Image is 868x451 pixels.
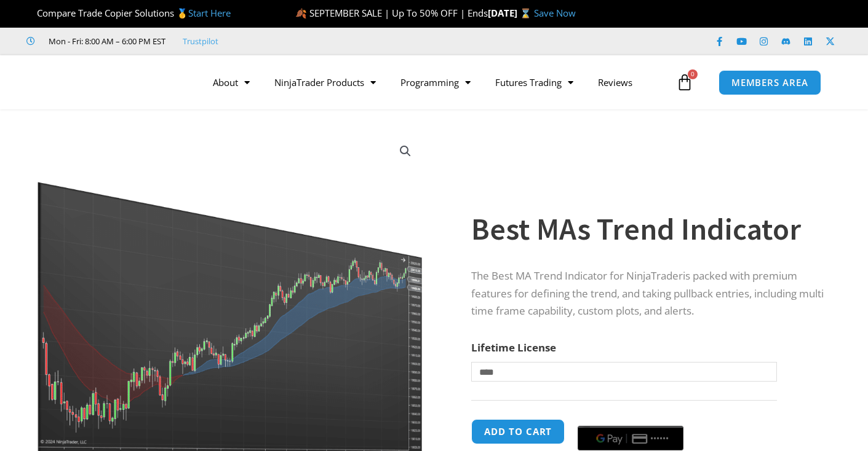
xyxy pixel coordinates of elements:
button: Buy with GPay [578,426,683,450]
text: •••••• [651,434,669,443]
a: Futures Trading [483,68,586,96]
iframe: Secure payment input frame [575,417,686,418]
label: Lifetime License [471,340,556,355]
h1: Best MAs Trend Indicator [471,208,830,251]
span: Mon - Fri: 8:00 AM – 6:00 PM EST [46,34,165,49]
img: LogoAI | Affordable Indicators – NinjaTrader [38,60,170,104]
a: NinjaTrader Products [262,68,388,96]
a: Save Now [534,7,576,19]
img: 🏆 [27,9,36,18]
span: The Best MA Trend Indicator for NinjaTrader [471,269,683,283]
a: Reviews [586,68,645,96]
span: is packed with premium features for defining the trend, and taking pullback entries, including mu... [471,269,824,318]
a: About [201,68,262,96]
a: MEMBERS AREA [719,70,821,95]
a: Start Here [188,7,231,19]
span: MEMBERS AREA [731,78,808,87]
strong: [DATE] ⌛ [488,7,534,19]
span: 🍂 SEPTEMBER SALE | Up To 50% OFF | Ends [295,7,488,19]
button: Add to cart [471,419,565,444]
a: View full-screen image gallery [394,140,416,162]
a: Trustpilot [183,34,218,49]
span: 0 [688,69,698,79]
nav: Menu [201,68,673,96]
span: Compare Trade Copier Solutions 🥇 [26,7,231,19]
a: 0 [658,65,712,100]
a: Programming [388,68,483,96]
